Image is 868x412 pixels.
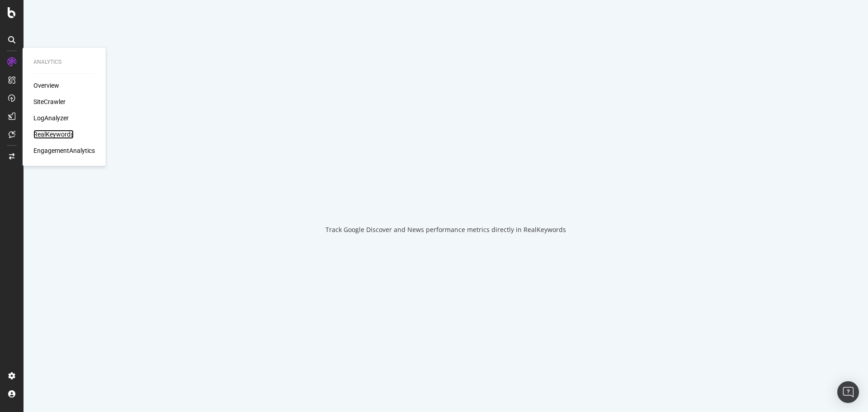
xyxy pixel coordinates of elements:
a: SiteCrawler [33,97,66,106]
a: EngagementAnalytics [33,146,95,155]
a: Overview [33,81,59,90]
div: animation [413,178,478,211]
a: LogAnalyzer [33,114,69,123]
div: Open Intercom Messenger [837,381,859,403]
div: Track Google Discover and News performance metrics directly in RealKeywords [325,225,566,234]
div: Analytics [33,58,95,66]
a: RealKeywords [33,130,74,139]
